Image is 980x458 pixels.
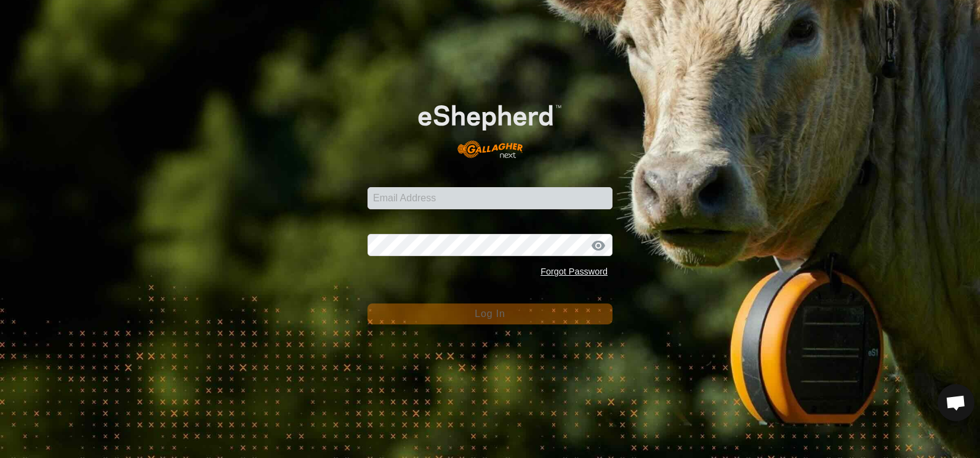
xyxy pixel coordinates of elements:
a: Forgot Password [540,267,608,276]
div: Open chat [938,384,974,421]
img: E-shepherd Logo [392,84,588,168]
span: Log In [475,308,505,319]
input: Email Address [367,187,612,209]
button: Log In [367,303,612,324]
